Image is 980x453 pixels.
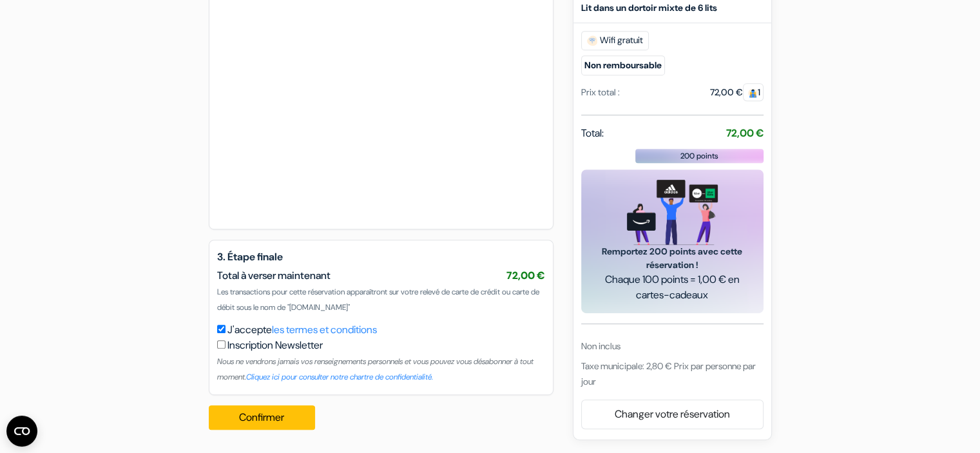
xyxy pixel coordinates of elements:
[209,405,316,430] button: Confirmer
[217,269,331,282] span: Total à verser maintenant
[6,416,37,447] button: Open CMP widget
[230,11,532,206] iframe: Cadre de saisie sécurisé pour le paiement
[227,322,377,338] label: J'accepte
[227,338,323,353] label: Inscription Newsletter
[710,86,764,99] div: 72,00 €
[581,31,649,50] span: Wifi gratuit
[581,126,604,141] span: Total:
[597,272,748,303] span: Chaque 100 points = 1,00 € en cartes-cadeaux
[581,55,665,75] small: Non remboursable
[272,323,377,336] a: les termes et conditions
[627,180,718,245] img: gift_card_hero_new.png
[581,340,764,353] div: Non inclus
[217,356,533,382] small: Nous ne vendrons jamais vos renseignements personnels et vous pouvez vous désabonner à tout moment.
[743,83,764,101] span: 1
[726,126,764,140] strong: 72,00 €
[748,88,758,98] img: guest.svg
[581,360,756,387] span: Taxe municipale: 2,80 € Prix par personne par jour
[680,150,718,162] span: 200 points
[217,287,539,313] span: Les transactions pour cette réservation apparaîtront sur votre relevé de carte de crédit ou carte...
[506,269,545,282] span: 72,00 €
[246,372,433,382] a: Cliquez ici pour consulter notre chartre de confidentialité.
[581,2,717,14] b: Lit dans un dortoir mixte de 6 lits
[587,35,597,46] img: free_wifi.svg
[597,245,748,272] span: Remportez 200 points avec cette réservation !
[581,86,620,99] div: Prix total :
[582,402,763,427] a: Changer votre réservation
[217,251,545,263] h5: 3. Étape finale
